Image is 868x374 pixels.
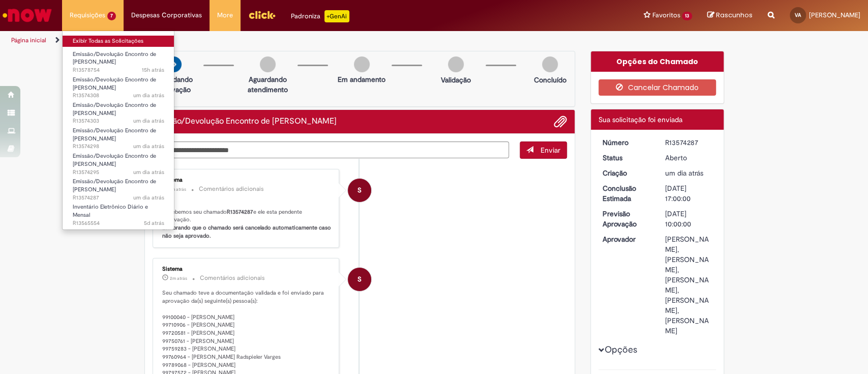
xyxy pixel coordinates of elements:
[142,66,164,74] time: 29/09/2025 17:59:11
[809,11,860,19] span: [PERSON_NAME]
[133,168,164,176] time: 28/09/2025 20:48:25
[707,11,753,20] a: Rascunhos
[73,168,164,177] span: R13574295
[665,153,712,163] div: Aberto
[107,12,116,20] span: 7
[73,76,156,92] span: Emissão/Devolução Encontro de [PERSON_NAME]
[133,117,164,125] span: um dia atrás
[62,31,174,230] ul: Requisições
[665,209,712,229] div: [DATE] 10:00:00
[665,234,712,336] div: [PERSON_NAME], [PERSON_NAME], [PERSON_NAME], [PERSON_NAME], [PERSON_NAME]
[73,152,156,168] span: Emissão/Devolução Encontro de [PERSON_NAME]
[170,275,187,281] time: 30/09/2025 08:59:36
[598,79,716,96] button: Cancelar Chamado
[795,12,801,18] span: VA
[63,151,174,172] a: Aberto R13574295 : Emissão/Devolução Encontro de Contas Fornecedor
[73,50,156,66] span: Emissão/Devolução Encontro de [PERSON_NAME]
[170,186,186,192] span: 1m atrás
[133,92,164,99] time: 28/09/2025 21:08:14
[716,10,753,20] span: Rascunhos
[652,10,680,20] span: Favoritos
[533,75,566,85] p: Concluído
[665,168,703,178] time: 28/09/2025 20:40:14
[142,66,164,74] span: 15h atrás
[170,186,186,192] time: 30/09/2025 08:59:44
[598,115,682,124] span: Sua solicitação foi enviada
[260,56,276,72] img: img-circle-grey.png
[665,183,712,204] div: [DATE] 17:00:00
[63,100,174,122] a: Aberto R13574303 : Emissão/Devolução Encontro de Contas Fornecedor
[227,208,253,216] b: R13574287
[595,183,657,204] dt: Conclusão Estimada
[1,5,53,25] img: ServiceNow
[63,74,174,96] a: Aberto R13574308 : Emissão/Devolução Encontro de Contas Fornecedor
[199,185,264,193] small: Comentários adicionais
[448,56,464,72] img: img-circle-grey.png
[200,274,265,282] small: Comentários adicionais
[73,101,156,117] span: Emissão/Devolução Encontro de [PERSON_NAME]
[354,56,370,72] img: img-circle-grey.png
[63,49,174,71] a: Aberto R13578754 : Emissão/Devolução Encontro de Contas Fornecedor
[217,10,233,20] span: More
[153,117,337,126] h2: Emissão/Devolução Encontro de Contas Fornecedor Histórico de tíquete
[131,10,202,20] span: Despesas Corporativas
[133,168,164,176] span: um dia atrás
[541,146,560,155] span: Enviar
[63,36,174,47] a: Exibir Todas as Solicitações
[73,178,156,193] span: Emissão/Devolução Encontro de [PERSON_NAME]
[542,56,558,72] img: img-circle-grey.png
[63,202,174,223] a: Aberto R13565554 : Inventário Eletrônico Diário e Mensal
[595,153,657,163] dt: Status
[248,7,276,22] img: click_logo_yellow_360x200.png
[63,125,174,147] a: Aberto R13574298 : Emissão/Devolução Encontro de Contas Fornecedor
[133,142,164,150] time: 28/09/2025 20:52:55
[73,219,164,227] span: R13565554
[73,194,164,202] span: R13574287
[133,194,164,202] time: 28/09/2025 20:40:16
[162,177,332,183] div: Sistema
[133,142,164,150] span: um dia atrás
[133,194,164,202] span: um dia atrás
[73,66,164,74] span: R13578754
[73,203,148,219] span: Inventário Eletrônico Diário e Mensal
[144,219,164,227] span: 5d atrás
[243,74,292,95] p: Aguardando atendimento
[595,168,657,178] dt: Criação
[291,10,349,22] div: Padroniza
[153,141,510,159] textarea: Digite sua mensagem aqui...
[324,10,349,22] p: +GenAi
[338,74,385,84] p: Em andamento
[595,209,657,229] dt: Previsão Aprovação
[357,267,362,292] span: S
[144,219,164,227] time: 25/09/2025 09:56:01
[73,117,164,125] span: R13574303
[133,92,164,99] span: um dia atrás
[63,176,174,198] a: Aberto R13574287 : Emissão/Devolução Encontro de Contas Fornecedor
[8,31,571,50] ul: Trilhas de página
[73,92,164,100] span: R13574308
[665,168,712,178] div: 28/09/2025 20:40:14
[665,137,712,148] div: R13574287
[348,268,371,291] div: System
[357,178,362,203] span: S
[162,200,332,240] p: Olá! Recebemos seu chamado e ele esta pendente aprovação.
[162,224,333,240] b: Lembrando que o chamado será cancelado automaticamente caso não seja aprovado.
[682,12,692,20] span: 13
[73,142,164,151] span: R13574298
[348,179,371,202] div: System
[441,75,471,85] p: Validação
[73,127,156,142] span: Emissão/Devolução Encontro de [PERSON_NAME]
[595,137,657,148] dt: Número
[665,168,703,178] span: um dia atrás
[11,36,46,44] a: Página inicial
[70,10,105,20] span: Requisições
[591,51,724,72] div: Opções do Chamado
[554,115,567,128] button: Adicionar anexos
[133,117,164,125] time: 28/09/2025 21:01:08
[170,275,187,281] span: 2m atrás
[162,266,332,272] div: Sistema
[595,234,657,244] dt: Aprovador
[520,141,567,159] button: Enviar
